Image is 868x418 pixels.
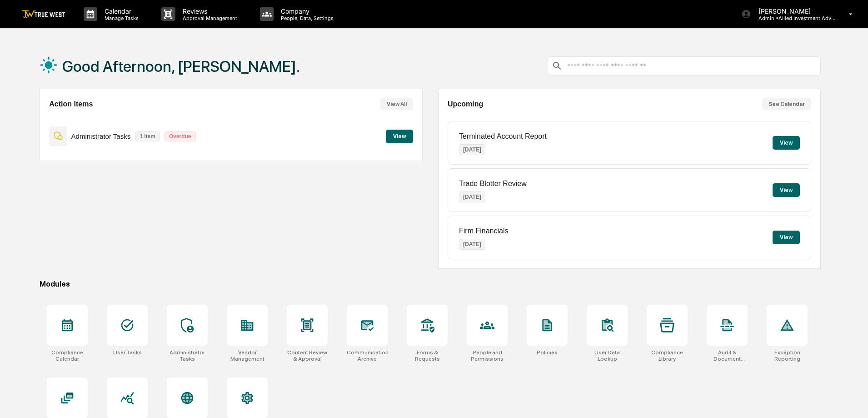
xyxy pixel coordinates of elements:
[767,349,808,362] div: Exception Reporting
[386,131,413,140] a: View
[459,132,547,141] p: Terminated Account Report
[459,144,485,155] p: [DATE]
[274,7,338,15] p: Company
[287,349,328,362] div: Content Review & Approval
[459,180,527,188] p: Trade Blotter Review
[773,136,800,150] button: View
[762,98,811,110] button: See Calendar
[97,15,143,21] p: Manage Tasks
[40,280,821,288] div: Modules
[71,132,131,140] p: Administrator Tasks
[135,131,160,141] p: 1 item
[773,231,800,244] button: View
[459,227,508,235] p: Firm Financials
[773,183,800,197] button: View
[448,100,483,108] h2: Upcoming
[175,7,242,15] p: Reviews
[839,388,863,413] iframe: Open customer support
[175,15,242,21] p: Approval Management
[22,10,65,19] img: logo
[537,349,558,356] div: Policies
[467,349,508,362] div: People and Permissions
[47,349,88,362] div: Compliance Calendar
[459,191,485,202] p: [DATE]
[274,15,338,21] p: People, Data, Settings
[751,7,836,15] p: [PERSON_NAME]
[49,100,93,108] h2: Action Items
[459,239,485,250] p: [DATE]
[380,98,413,110] button: View All
[751,15,836,21] p: Admin • Allied Investment Advisors
[587,349,628,362] div: User Data Lookup
[647,349,688,362] div: Compliance Library
[167,349,208,362] div: Administrator Tasks
[347,349,388,362] div: Communications Archive
[707,349,748,362] div: Audit & Document Logs
[113,349,142,356] div: User Tasks
[407,349,448,362] div: Forms & Requests
[97,7,143,15] p: Calendar
[227,349,268,362] div: Vendor Management
[62,57,300,76] h1: Good Afternoon, [PERSON_NAME].
[165,131,196,141] p: Overdue
[386,130,413,143] button: View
